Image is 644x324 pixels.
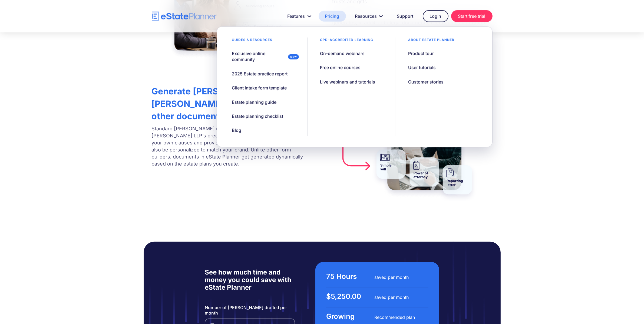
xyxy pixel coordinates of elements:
a: Estate planning checklist [225,111,290,122]
div: Growing [326,313,374,320]
div: Guides & resources [225,38,279,45]
div: 2025 Estate practice report [232,71,288,77]
div: $5,250.00 [326,293,374,300]
a: home [152,12,217,21]
a: 2025 Estate practice report [225,68,294,80]
a: Product tour [401,48,441,59]
div: Exclusive online community [232,51,286,63]
label: Number of [PERSON_NAME] drafted per month [205,305,295,316]
div: 75 Hours [326,273,374,280]
strong: Generate [PERSON_NAME], [PERSON_NAME] of attorney, and other documents the way you want [152,86,301,121]
a: Estate planning guide [225,97,283,108]
a: Exclusive online community [225,48,302,65]
a: Blog [225,125,248,136]
div: saved per month [374,274,422,281]
a: On-demand webinars [313,48,371,59]
a: Resources [349,11,388,22]
a: Pricing [319,11,346,22]
p: Standard [PERSON_NAME] use [PERSON_NAME] and [PERSON_NAME] LLP’s precedents. If you’d prefer, you... [152,125,312,167]
a: Features [281,11,316,22]
div: Recommended plan [374,314,422,321]
div: Customer stories [408,79,444,85]
a: Free online courses [313,62,367,73]
div: Estate planning guide [232,99,276,105]
h5: See how much time and money you could save with eState Planner [205,269,295,292]
div: Product tour [408,51,434,57]
div: On-demand webinars [320,51,365,57]
div: saved per month [374,294,422,301]
a: Login [423,10,448,22]
a: Start free trial [451,10,493,22]
div: About estate planner [401,38,461,45]
div: Blog [232,127,241,133]
div: Client intake form template [232,85,287,91]
a: Customer stories [401,76,450,88]
a: Live webinars and tutorials [313,76,382,88]
a: Client intake form template [225,82,293,94]
a: User tutorials [401,62,442,73]
div: Estate planning checklist [232,113,283,119]
a: Support [391,11,420,22]
div: Free online courses [320,65,361,71]
div: Live webinars and tutorials [320,79,375,85]
div: CPD–accredited learning [313,38,380,45]
div: User tutorials [408,65,436,71]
